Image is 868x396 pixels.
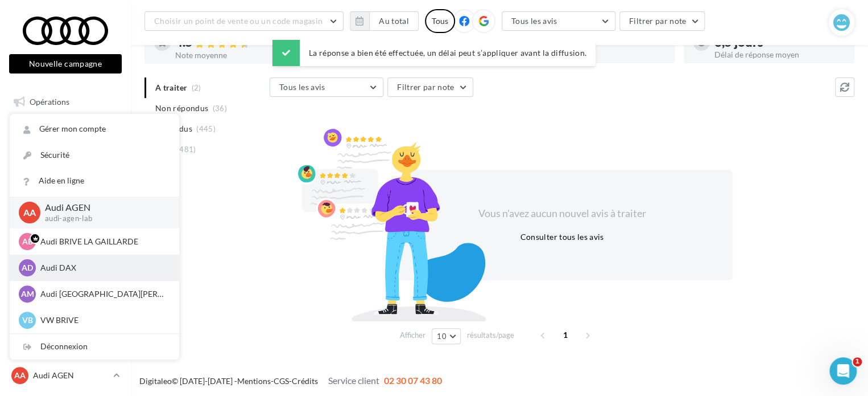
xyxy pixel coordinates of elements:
p: Audi AGEN [33,370,109,381]
span: Service client [328,375,379,386]
span: Choisir un point de vente ou un code magasin [154,16,323,26]
p: Audi DAX [40,262,166,273]
a: Digitaleo [139,376,172,386]
div: Vous n'avez aucun nouvel avis à traiter [464,206,660,221]
span: Tous les avis [279,82,325,92]
button: Choisir un point de vente ou un code magasin [144,11,344,31]
a: Campagnes [7,176,124,200]
span: © [DATE]-[DATE] - - - [139,376,442,386]
a: Aide en ligne [10,168,179,194]
span: Opérations [30,97,69,107]
div: Taux de réponse [535,51,666,59]
span: AA [23,206,36,219]
p: audi-agen-lab [45,214,161,224]
div: Note moyenne [175,51,306,59]
p: Audi BRIVE LA GAILLARDE [40,236,166,247]
div: La réponse a bien été effectuée, un délai peut s’appliquer avant la diffusion. [272,40,596,66]
span: 1 [556,326,574,344]
button: Tous les avis [270,77,383,97]
a: Mentions [237,376,271,386]
div: Déconnexion [10,334,179,360]
a: Visibilité en ligne [7,148,124,172]
a: Crédits [292,376,318,386]
a: PLV et print personnalisable [7,232,124,266]
span: 1 [853,357,862,366]
div: 3,5 jours [714,36,845,48]
button: Au total [369,11,419,31]
button: Consulter tous les avis [515,230,608,244]
span: Tous les avis [511,16,557,26]
span: Afficher [400,330,425,341]
a: Sécurité [10,142,179,168]
iframe: Intercom live chat [829,357,857,385]
a: Gérer mon compte [10,116,179,142]
span: (445) [196,124,216,133]
span: (36) [213,104,227,113]
button: Filtrer par note [387,77,473,97]
button: 10 [432,328,461,344]
button: Filtrer par note [619,11,705,31]
p: Audi AGEN [45,201,161,214]
button: Au total [350,11,419,31]
span: AD [22,262,33,273]
button: Tous les avis [502,11,615,31]
div: Tous [425,9,455,33]
span: Non répondus [155,103,208,114]
a: Médiathèque [7,205,124,228]
span: résultats/page [467,330,514,341]
p: VW BRIVE [40,315,166,326]
span: AM [21,288,34,300]
span: (481) [177,145,196,154]
p: Audi [GEOGRAPHIC_DATA][PERSON_NAME] [40,288,166,300]
div: 4.5 [175,36,306,49]
a: AA Audi AGEN [9,365,122,386]
span: VB [22,315,33,326]
span: AA [14,370,26,381]
span: AB [22,236,33,247]
button: Nouvelle campagne [9,54,122,74]
a: Boîte de réception [7,119,124,143]
span: 02 30 07 43 80 [384,375,442,386]
a: CGS [274,376,289,386]
a: Opérations [7,90,124,114]
div: Délai de réponse moyen [714,51,845,59]
span: 10 [437,332,447,341]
